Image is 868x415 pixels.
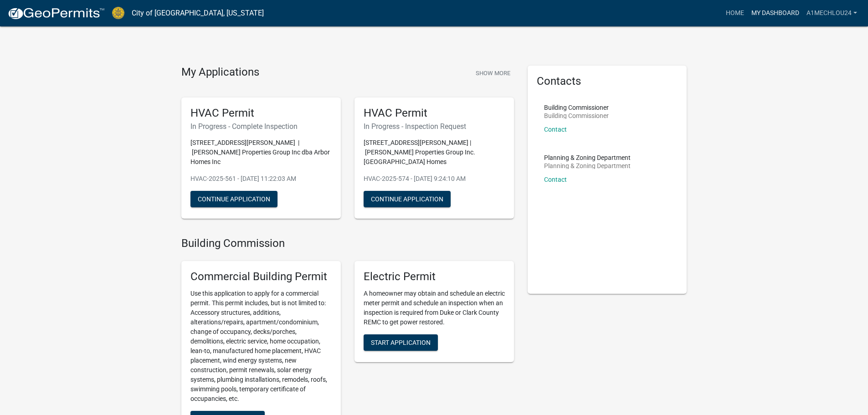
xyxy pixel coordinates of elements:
[364,174,505,184] p: HVAC-2025-574 - [DATE] 9:24:10 AM
[112,7,124,19] img: City of Jeffersonville, Indiana
[371,339,431,346] span: Start Application
[364,122,505,131] h6: In Progress - Inspection Request
[190,138,332,167] p: [STREET_ADDRESS][PERSON_NAME] | [PERSON_NAME] Properties Group Inc dba Arbor Homes Inc
[364,334,438,351] button: Start Application
[190,107,332,120] h5: HVAC Permit
[190,270,332,283] h5: Commercial Building Permit
[190,289,332,404] p: Use this application to apply for a commercial permit. This permit includes, but is not limited t...
[364,270,505,283] h5: Electric Permit
[364,191,451,207] button: Continue Application
[537,75,678,88] h5: Contacts
[181,237,514,250] h4: Building Commission
[803,5,861,22] a: A1MechLou24
[544,113,609,119] p: Building Commissioner
[748,5,803,22] a: My Dashboard
[364,289,505,327] p: A homeowner may obtain and schedule an electric meter permit and schedule an inspection when an i...
[364,107,505,120] h5: HVAC Permit
[132,5,264,21] a: City of [GEOGRAPHIC_DATA], [US_STATE]
[544,163,631,169] p: Planning & Zoning Department
[190,191,277,207] button: Continue Application
[190,174,332,184] p: HVAC-2025-561 - [DATE] 11:22:03 AM
[472,66,514,81] button: Show More
[544,126,567,133] a: Contact
[722,5,748,22] a: Home
[544,104,609,111] p: Building Commissioner
[364,138,505,167] p: [STREET_ADDRESS][PERSON_NAME] | [PERSON_NAME] Properties Group Inc. [GEOGRAPHIC_DATA] Homes
[181,66,259,79] h4: My Applications
[544,154,631,161] p: Planning & Zoning Department
[544,176,567,183] a: Contact
[190,122,332,131] h6: In Progress - Complete Inspection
